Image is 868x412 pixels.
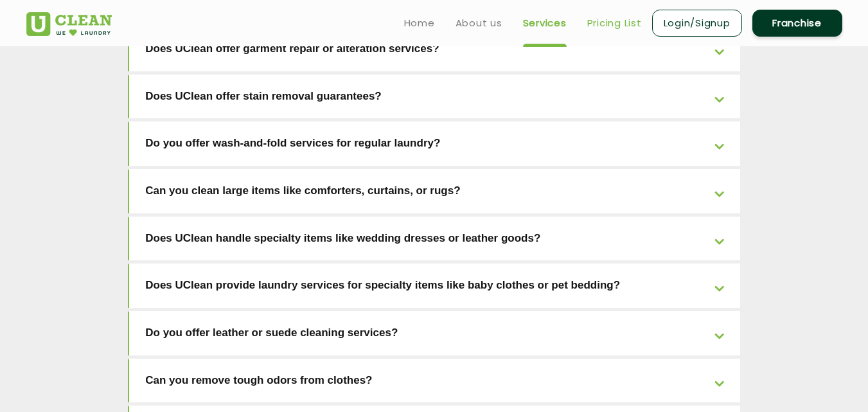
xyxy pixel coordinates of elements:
[129,311,740,355] a: Do you offer leather or suede cleaning services?
[129,217,740,261] a: Does UClean handle specialty items like wedding dresses or leather goods?
[587,15,642,31] a: Pricing List
[129,121,740,166] a: Do you offer wash-and-fold services for regular laundry?
[26,12,112,36] img: UClean Laundry and Dry Cleaning
[129,75,740,119] a: Does UClean offer stain removal guarantees?
[404,15,435,31] a: Home
[652,10,742,37] a: Login/Signup
[456,15,502,31] a: About us
[129,27,740,71] a: Does UClean offer garment repair or alteration services?
[752,10,842,37] a: Franchise
[523,15,567,31] a: Services
[129,264,740,308] a: Does UClean provide laundry services for specialty items like baby clothes or pet bedding?
[129,359,740,403] a: Can you remove tough odors from clothes?
[129,169,740,213] a: Can you clean large items like comforters, curtains, or rugs?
